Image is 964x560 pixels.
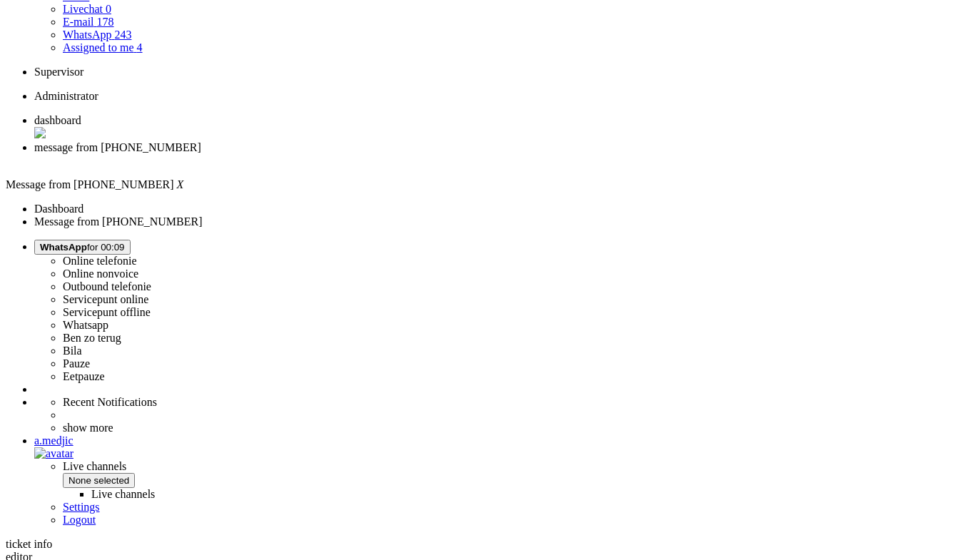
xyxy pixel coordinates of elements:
a: Settings [63,501,100,513]
label: Ben zo terug [63,332,121,344]
a: Logout [63,514,96,526]
div: Close tab [34,154,958,167]
a: Assigned to me 4 [63,41,143,54]
li: Dashboard [34,203,958,215]
label: Live channels [91,488,155,500]
a: a.medjic [34,434,958,459]
li: WhatsAppfor 00:09 Online telefonieOnline nonvoiceOutbound telefonieServicepunt onlineServicepunt ... [34,240,958,383]
label: Whatsapp [63,319,108,331]
a: show more [63,422,113,434]
span: message from [PHONE_NUMBER] [34,141,201,153]
li: Dashboard [34,114,958,141]
span: Message from [PHONE_NUMBER] [6,178,174,190]
a: WhatsApp 243 [63,29,131,41]
label: Pauze [63,357,90,370]
span: 178 [97,16,114,28]
span: Assigned to me [63,41,134,54]
a: E-mail 178 [63,16,114,28]
label: Servicepunt online [63,293,148,305]
label: Outbound telefonie [63,280,151,292]
div: ticket info [6,538,958,551]
span: 243 [114,29,131,41]
span: dashboard [34,114,81,126]
span: 4 [137,41,143,54]
button: None selected [63,473,135,488]
label: Online telefonie [63,255,137,267]
li: Administrator [34,90,958,103]
li: Message from [PHONE_NUMBER] [34,215,958,228]
img: avatar [34,447,73,460]
div: a.medjic [34,434,958,447]
span: None selected [69,475,129,486]
li: 21570 [34,141,958,167]
i: X [177,178,184,190]
li: Supervisor [34,66,958,78]
body: Rich Text Area. Press ALT-0 for help. [6,6,208,73]
li: Recent Notifications [63,396,958,409]
span: WhatsApp [63,29,111,41]
button: WhatsAppfor 00:09 [34,240,131,255]
span: 0 [106,3,111,15]
label: Bila [63,345,82,357]
label: Servicepunt offline [63,306,151,318]
div: Close tab [34,127,958,141]
span: Livechat [63,3,103,15]
span: Live channels [63,460,958,501]
img: ic_close.svg [34,127,46,138]
label: Eetpauze [63,370,105,382]
span: WhatsApp [40,242,87,253]
span: for 00:09 [40,242,125,253]
span: E-mail [63,16,94,28]
a: Livechat 0 [63,3,111,15]
label: Online nonvoice [63,268,138,280]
